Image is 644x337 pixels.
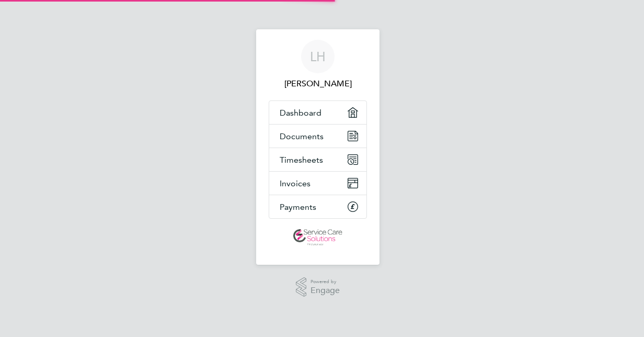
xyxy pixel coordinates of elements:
span: Documents [280,131,324,141]
span: Timesheets [280,155,323,165]
span: Layla Hill [269,77,367,90]
a: Dashboard [269,101,366,124]
a: Timesheets [269,148,366,171]
a: Go to home page [269,229,367,246]
span: Powered by [310,277,340,286]
a: LH[PERSON_NAME] [269,40,367,90]
a: Powered byEngage [296,277,340,297]
span: Engage [310,286,340,295]
span: Dashboard [280,108,321,118]
a: Payments [269,195,366,218]
span: Payments [280,202,316,212]
a: Invoices [269,172,366,195]
a: Documents [269,125,366,148]
img: servicecare-logo-retina.png [293,229,342,246]
span: Invoices [280,178,310,188]
span: LH [310,50,326,63]
nav: Main navigation [256,29,379,265]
